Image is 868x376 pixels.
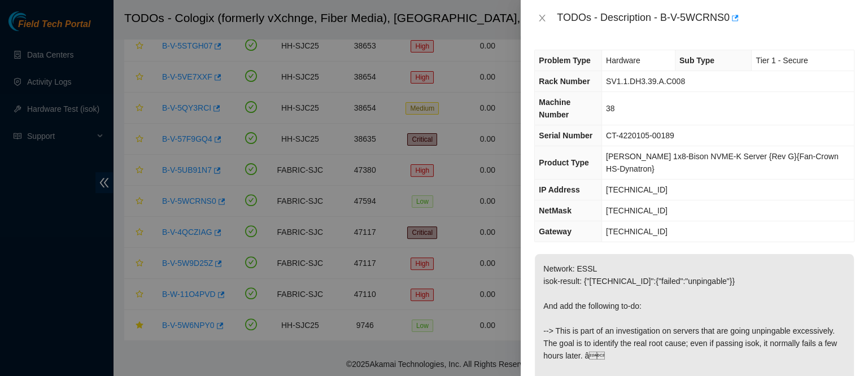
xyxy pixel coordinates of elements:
span: Machine Number [539,98,570,119]
span: 38 [606,104,615,113]
span: Gateway [539,227,572,236]
span: [TECHNICAL_ID] [606,185,668,194]
button: Close [534,13,550,24]
span: Tier 1 - Secure [756,56,808,65]
span: Rack Number [539,77,590,86]
span: close [538,14,547,23]
span: Product Type [539,158,588,167]
span: CT-4220105-00189 [606,131,674,140]
div: TODOs - Description - B-V-5WCRNS0 [557,9,854,27]
span: IP Address [539,185,579,194]
span: SV1.1.DH3.39.A.C008 [606,77,685,86]
span: Hardware [606,56,640,65]
span: [TECHNICAL_ID] [606,206,668,215]
span: Serial Number [539,131,592,140]
span: NetMask [539,206,572,215]
span: [TECHNICAL_ID] [606,227,668,236]
span: Sub Type [679,56,714,65]
span: [PERSON_NAME] 1x8-Bison NVME-K Server {Rev G}{Fan-Crown HS-Dynatron} [606,152,839,173]
span: Problem Type [539,56,591,65]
